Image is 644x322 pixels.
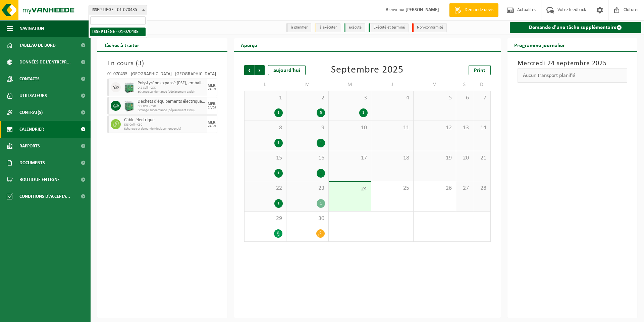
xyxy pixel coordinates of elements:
li: à planifier [286,23,311,32]
span: 5 [417,94,452,102]
div: MER. [208,84,216,88]
span: Câble électrique [124,118,206,123]
div: 1 [274,199,283,208]
td: J [371,79,414,91]
span: 10 [332,124,367,132]
span: 18 [375,154,410,162]
span: Données de l'entrepr... [19,54,71,71]
div: 24/09 [208,106,216,109]
h3: En cours ( ) [107,58,217,68]
span: 30 [290,215,325,222]
div: 5 [317,108,325,117]
li: exécuté [344,23,365,32]
li: à exécuter [315,23,340,32]
span: Contacts [19,71,40,87]
span: Déchets d'équipements électriques et électroniques : télévisions, moniteurs [138,99,206,104]
td: D [473,79,490,91]
h3: Mercredi 24 septembre 2025 [518,58,628,68]
span: 22 [248,185,283,192]
span: 21 [477,154,487,162]
td: S [456,79,473,91]
span: Echange sur demande (déplacement exclu) [138,90,206,94]
a: Demande d'une tâche supplémentaire [510,22,642,33]
span: Echange sur demande (déplacement exclu) [124,127,206,131]
span: Polystyrène expansé (PSE), emballage (< 1 m² par pièce) recyclable [138,81,206,86]
div: Septembre 2025 [331,65,404,75]
span: Navigation [19,20,44,37]
span: Précédent [244,65,254,75]
h2: Aperçu [234,38,264,51]
span: 16 [290,154,325,162]
div: 01-070435 - [GEOGRAPHIC_DATA] - [GEOGRAPHIC_DATA] [107,72,217,79]
div: Aucun transport planifié [518,68,628,83]
div: 1 [317,139,325,147]
span: Print [474,68,485,73]
span: 3 [138,60,142,67]
div: aujourd'hui [268,65,306,75]
span: Contrat(s) [19,104,43,121]
span: 27 [460,185,470,192]
div: MER. [208,102,216,106]
td: M [286,79,329,91]
li: Exécuté et terminé [369,23,409,32]
span: 19 [417,154,452,162]
div: 1 [317,169,325,178]
span: 12 [417,124,452,132]
span: DIS Colli - CSC [138,104,206,108]
span: Calendrier [19,121,44,138]
div: 1 [274,108,283,117]
td: M [329,79,371,91]
span: 15 [248,154,283,162]
a: Demande devis [449,3,498,17]
div: 24/09 [208,88,216,91]
span: 11 [375,124,410,132]
span: ISSEP LIÈGE - 01-070435 [89,5,147,15]
span: 29 [248,215,283,222]
div: 24/09 [208,125,216,128]
span: 25 [375,185,410,192]
span: 1 [248,94,283,102]
span: 13 [460,124,470,132]
span: 24 [332,185,367,193]
li: Non-conformité [412,23,447,32]
td: L [244,79,286,91]
span: 23 [290,185,325,192]
span: 4 [375,94,410,102]
div: MER. [208,121,216,125]
span: Demande devis [463,7,495,13]
span: 26 [417,185,452,192]
img: PB-HB-1400-HPE-GN-11 [124,82,134,93]
span: DIS Colli - CSC [138,86,206,90]
span: 9 [290,124,325,132]
span: 7 [477,94,487,102]
span: 2 [290,94,325,102]
div: 1 [359,108,368,117]
span: 6 [460,94,470,102]
span: 28 [477,185,487,192]
span: Echange sur demande (déplacement exclu) [138,108,206,112]
span: 20 [460,154,470,162]
span: 14 [477,124,487,132]
img: PB-HB-1400-HPE-GN-11 [124,100,134,111]
div: 1 [274,169,283,178]
a: Print [469,65,491,75]
span: Utilisateurs [19,87,47,104]
td: V [414,79,456,91]
span: Tableau de bord [19,37,56,54]
span: 8 [248,124,283,132]
h2: Tâches à traiter [97,38,146,51]
span: Documents [19,154,45,171]
span: 17 [332,154,367,162]
div: 1 [317,199,325,208]
span: Boutique en ligne [19,171,60,188]
span: ISSEP LIÈGE - 01-070435 [89,5,147,15]
div: 1 [274,139,283,147]
span: Conditions d'accepta... [19,188,70,205]
h2: Programme journalier [507,38,572,51]
li: ISSEP LIÈGE - 01-070435 [90,28,146,36]
span: DIS Colli - CSC [124,123,206,127]
span: 3 [332,94,367,102]
strong: [PERSON_NAME] [406,7,439,12]
span: Rapports [19,138,40,154]
span: Suivant [255,65,265,75]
